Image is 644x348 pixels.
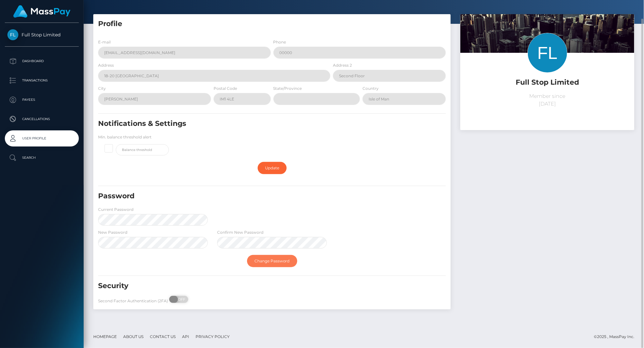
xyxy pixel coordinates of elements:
label: Min. balance threshold alert [98,134,152,140]
p: Payees [7,95,76,105]
p: Search [7,153,76,163]
a: Dashboard [5,53,79,69]
label: Address 2 [333,62,352,68]
label: Phone [273,39,286,45]
label: Postal Code [214,86,237,91]
label: Second Factor Authentication (2FA) [98,298,168,304]
h5: Notifications & Settings [98,119,390,129]
p: Cancellations [7,114,76,124]
label: City [98,86,106,91]
label: E-mail [98,39,111,45]
a: Change Password [247,255,297,267]
span: OFF [173,296,189,303]
label: State/Province [273,86,302,91]
label: New Password [98,230,127,235]
p: User Profile [7,134,76,143]
h5: Password [98,191,390,201]
a: Search [5,150,79,166]
div: © 2025 , MassPay Inc. [594,333,639,340]
img: MassPay Logo [13,5,70,18]
a: Cancellations [5,111,79,127]
img: ... [460,14,634,130]
img: Full Stop Limited [7,29,18,40]
a: About Us [121,332,146,342]
label: Address [98,62,114,68]
a: Homepage [91,332,119,342]
h5: Full Stop Limited [465,78,630,88]
a: Payees [5,92,79,108]
h5: Profile [98,19,446,29]
a: Transactions [5,72,79,89]
span: Full Stop Limited [5,32,79,38]
a: Update [258,162,287,174]
label: Current Password [98,207,133,212]
p: Member since [DATE] [465,92,630,108]
label: Confirm New Password [217,230,263,235]
a: API [179,332,192,342]
a: Contact Us [147,332,178,342]
p: Transactions [7,76,76,85]
p: Dashboard [7,56,76,66]
h5: Security [98,281,390,291]
label: Country [363,86,379,91]
a: User Profile [5,130,79,146]
a: Privacy Policy [193,332,232,342]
